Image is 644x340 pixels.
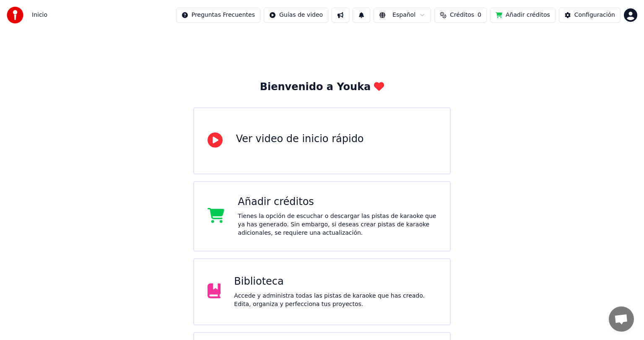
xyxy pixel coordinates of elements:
[176,8,260,23] button: Preguntas Frecuentes
[238,195,436,209] div: Añadir créditos
[264,8,328,23] button: Guías de video
[490,8,556,23] button: Añadir créditos
[32,11,47,19] nav: breadcrumb
[238,212,436,237] div: Tienes la opción de escuchar o descargar las pistas de karaoke que ya has generado. Sin embargo, ...
[32,11,47,19] span: Inicio
[450,11,474,19] span: Créditos
[236,132,364,146] div: Ver video de inicio rápido
[609,306,634,332] div: Chat abierto
[478,11,481,19] span: 0
[234,292,436,309] div: Accede y administra todas las pistas de karaoke que has creado. Edita, organiza y perfecciona tus...
[260,80,384,94] div: Bienvenido a Youka
[559,8,621,23] button: Configuración
[234,275,436,288] div: Biblioteca
[574,11,615,19] div: Configuración
[7,7,23,23] img: youka
[434,8,487,23] button: Créditos0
